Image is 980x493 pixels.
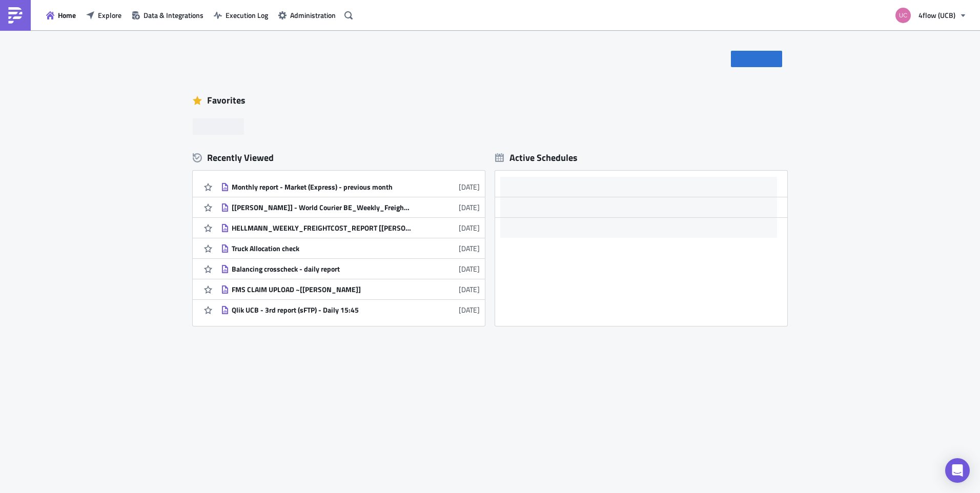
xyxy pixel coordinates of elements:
time: 2025-07-29T18:37:02Z [459,263,480,274]
div: Active Schedules [495,152,578,163]
a: Balancing crosscheck - daily report[DATE] [221,259,480,279]
time: 2025-08-07T13:57:16Z [459,181,480,192]
div: Recently Viewed [193,150,485,166]
button: 4flow (UCB) [889,4,972,27]
a: HELLMANN_WEEKLY_FREIGHTCOST_REPORT [[PERSON_NAME]][DATE] [221,218,480,238]
div: Truck Allocation check [232,244,411,253]
a: [[PERSON_NAME]] - World Courier BE_Weekly_Freight_Cost_Report[DATE] [221,197,480,217]
div: Open Intercom Messenger [945,458,970,483]
span: Administration [290,10,336,20]
time: 2025-07-25T20:06:07Z [459,284,480,295]
time: 2025-07-31T11:05:31Z [459,243,480,254]
a: Truck Allocation check[DATE] [221,238,480,258]
div: Qlik UCB - 3rd report (sFTP) - Daily 15:45 [232,305,411,315]
button: Explore [81,7,127,23]
div: HELLMANN_WEEKLY_FREIGHTCOST_REPORT [[PERSON_NAME]] [232,223,411,233]
time: 2025-07-31T14:27:26Z [459,222,480,233]
time: 2025-08-07T13:26:29Z [459,202,480,213]
button: Execution Log [209,7,273,23]
button: Data & Integrations [127,7,209,23]
a: FMS CLAIM UPLOAD ~[[PERSON_NAME]][DATE] [221,279,480,299]
a: Qlik UCB - 3rd report (sFTP) - Daily 15:45[DATE] [221,300,480,320]
img: Avatar [894,7,912,24]
div: FMS CLAIM UPLOAD ~[[PERSON_NAME]] [232,285,411,294]
span: Explore [98,10,121,20]
span: Data & Integrations [144,10,203,20]
a: Monthly report - Market (Express) - previous month[DATE] [221,177,480,197]
div: Balancing crosscheck - daily report [232,264,411,274]
div: Monthly report - Market (Express) - previous month [232,182,411,192]
div: [[PERSON_NAME]] - World Courier BE_Weekly_Freight_Cost_Report [232,203,411,212]
button: Home [41,7,81,23]
span: 4flow (UCB) [918,10,955,20]
span: Home [58,10,76,20]
time: 2025-07-25T19:47:18Z [459,304,480,315]
div: Favorites [193,93,787,108]
button: Administration [273,7,341,23]
img: PushMetrics [7,7,24,24]
span: Execution Log [226,10,268,20]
